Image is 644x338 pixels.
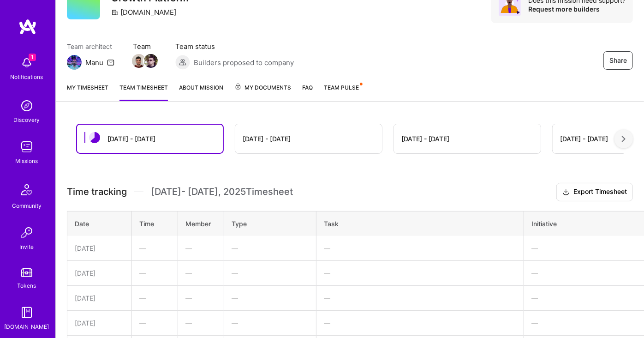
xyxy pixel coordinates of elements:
[560,134,608,144] div: [DATE] - [DATE]
[556,183,633,201] button: Export Timesheet
[18,223,36,242] img: Invite
[67,83,108,101] a: My timesheet
[139,293,170,303] div: —
[185,268,216,278] div: —
[133,42,157,51] span: Team
[18,18,37,35] img: logo
[224,211,316,236] th: Type
[75,243,124,253] div: [DATE]
[107,59,114,66] i: icon Mail
[111,9,119,16] i: icon CompanyGray
[234,83,291,93] span: My Documents
[20,242,34,252] div: Invite
[324,293,516,303] div: —
[139,268,170,278] div: —
[107,134,155,144] div: [DATE] - [DATE]
[232,318,309,328] div: —
[185,293,216,303] div: —
[144,54,158,68] img: Team Member Avatar
[139,318,170,328] div: —
[75,268,124,278] div: [DATE]
[151,186,293,198] span: [DATE] - [DATE] , 2025 Timesheet
[18,54,36,72] img: bell
[16,179,38,201] img: Community
[324,268,516,278] div: —
[316,211,524,236] th: Task
[85,58,103,67] div: Manu
[132,54,146,68] img: Team Member Avatar
[14,115,40,125] div: Discovery
[132,211,178,236] th: Time
[18,138,36,156] img: teamwork
[185,243,216,253] div: —
[194,58,294,67] span: Builders proposed to company
[232,243,309,253] div: —
[232,293,309,303] div: —
[21,268,32,277] img: tokens
[562,187,570,197] i: icon Download
[111,7,176,17] div: [DOMAIN_NAME]
[175,42,294,51] span: Team status
[175,55,190,70] img: Builders proposed to company
[16,156,38,166] div: Missions
[75,318,124,328] div: [DATE]
[67,211,132,236] th: Date
[29,54,36,61] span: 1
[67,55,82,70] img: Team Architect
[243,134,291,144] div: [DATE] - [DATE]
[528,5,626,13] div: Request more builders
[324,243,516,253] div: —
[324,318,516,328] div: —
[179,83,223,101] a: About Mission
[609,56,627,65] span: Share
[89,132,100,143] img: status icon
[119,83,168,101] a: Team timesheet
[232,268,309,278] div: —
[18,303,36,322] img: guide book
[185,318,216,328] div: —
[75,293,124,303] div: [DATE]
[622,136,626,142] img: right
[11,72,43,82] div: Notifications
[67,42,114,51] span: Team architect
[5,322,49,332] div: [DOMAIN_NAME]
[302,83,313,101] a: FAQ
[139,243,170,253] div: —
[67,186,127,198] span: Time tracking
[178,211,224,236] th: Member
[18,281,36,290] div: Tokens
[18,97,36,115] img: discovery
[12,201,42,211] div: Community
[324,84,359,91] span: Team Pulse
[401,134,449,144] div: [DATE] - [DATE]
